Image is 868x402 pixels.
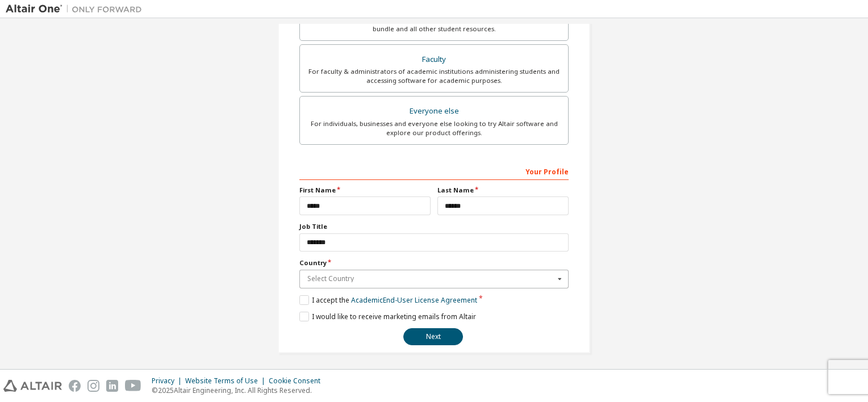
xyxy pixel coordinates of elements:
[403,328,463,345] button: Next
[152,386,327,395] p: © 2025 Altair Engineering, Inc. All Rights Reserved.
[269,376,327,386] div: Cookie Consent
[299,258,569,267] label: Country
[152,376,185,386] div: Privacy
[307,15,561,33] div: For currently enrolled students looking to access the free Altair Student Edition bundle and all ...
[106,380,118,392] img: linkedin.svg
[351,295,477,305] a: Academic End-User License Agreement
[307,103,561,119] div: Everyone else
[437,186,569,195] label: Last Name
[299,186,431,195] label: First Name
[307,67,561,85] div: For faculty & administrators of academic institutions administering students and accessing softwa...
[69,380,81,392] img: facebook.svg
[6,3,148,15] img: Altair One
[125,380,141,392] img: youtube.svg
[299,162,569,180] div: Your Profile
[307,52,561,68] div: Faculty
[299,312,476,321] label: I would like to receive marketing emails from Altair
[185,376,269,386] div: Website Terms of Use
[3,380,62,392] img: altair_logo.svg
[307,275,554,282] div: Select Country
[87,380,99,392] img: instagram.svg
[299,222,569,231] label: Job Title
[299,295,477,305] label: I accept the
[307,119,561,137] div: For individuals, businesses and everyone else looking to try Altair software and explore our prod...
